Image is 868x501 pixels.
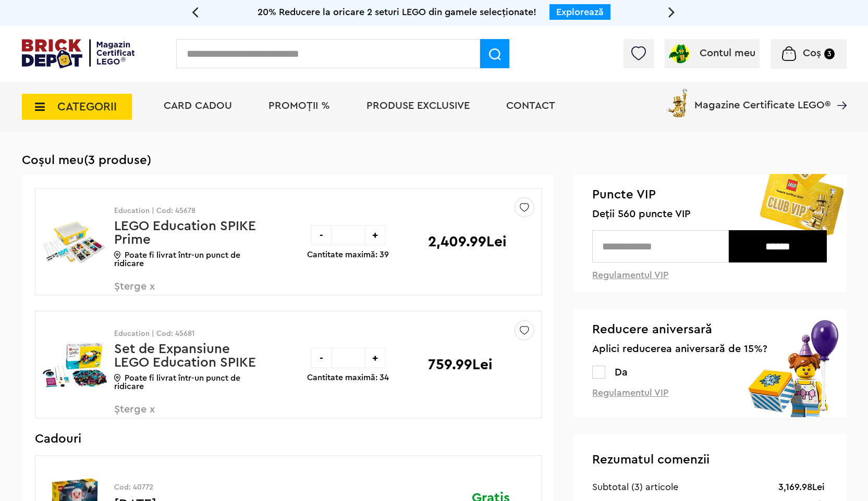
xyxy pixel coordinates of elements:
span: CATEGORII [57,101,117,112]
a: Contact [506,101,555,111]
p: Education | Cod: 45678 [114,207,263,215]
p: Cantitate maximă: 39 [307,250,389,259]
span: Contul meu [700,48,755,58]
span: Deții 560 puncte VIP [592,208,828,220]
a: Card Cadou [164,101,232,111]
div: Subtotal (3) articole [592,481,678,493]
a: Produse exclusive [366,101,470,111]
a: Set de Expansiune LEGO Education SPIKE Prime [114,342,256,383]
div: - [311,348,332,368]
a: Regulamentul VIP [592,270,668,280]
a: Contul meu [668,48,755,58]
span: Coș [803,48,821,58]
span: Reducere aniversară [592,322,828,338]
a: Regulamentul VIP [592,388,668,397]
div: - [311,225,332,245]
a: Magazine Certificate LEGO® [830,86,847,97]
div: + [365,348,385,368]
p: Cod: 40772 [114,484,263,491]
p: Education | Cod: 45681 [114,330,263,337]
a: LEGO Education SPIKE Prime [114,219,256,246]
p: 759.99Lei [428,357,493,372]
p: Poate fi livrat într-un punct de ridicare [114,251,263,268]
span: (3 produse) [84,154,151,167]
span: Da [615,367,628,378]
span: Magazine Certificate LEGO® [694,86,830,110]
img: Set de Expansiune LEGO Education SPIKE Prime [43,326,107,404]
small: 3 [824,48,835,59]
div: 3,169.98Lei [778,481,825,493]
span: Aplici reducerea aniversară de 15%? [592,343,828,355]
span: Puncte VIP [592,187,828,203]
p: Poate fi livrat într-un punct de ridicare [114,374,263,391]
a: Explorează [556,7,604,17]
span: 20% Reducere la oricare 2 seturi LEGO din gamele selecționate! [258,7,536,17]
div: + [365,225,385,245]
span: Rezumatul comenzii [592,454,710,466]
span: Șterge x [114,281,237,304]
img: LEGO Education SPIKE Prime [43,203,107,281]
span: Șterge x [114,404,237,427]
a: PROMOȚII % [268,101,330,111]
p: Cantitate maximă: 34 [307,373,389,382]
h3: Cadouri [35,434,543,444]
h1: Coșul meu [22,153,847,168]
p: 2,409.99Lei [428,234,507,249]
